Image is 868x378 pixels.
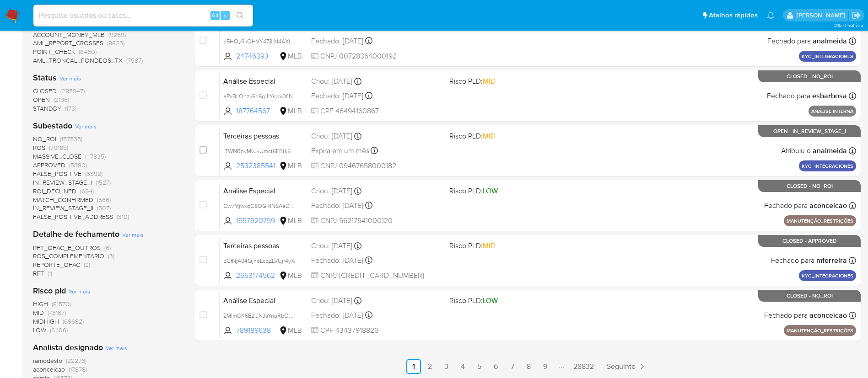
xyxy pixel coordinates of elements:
[767,11,775,19] a: Notificações
[211,11,219,20] span: Alt
[797,11,848,20] p: joice.osilva@mercadopago.com.br
[852,11,861,20] a: Sair
[33,10,253,21] input: Pesquise usuários ou casos...
[224,11,226,20] span: s
[834,21,863,29] span: 3.157.1-hotfix-5
[709,11,758,20] span: Atalhos rápidos
[231,9,249,22] button: search-icon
